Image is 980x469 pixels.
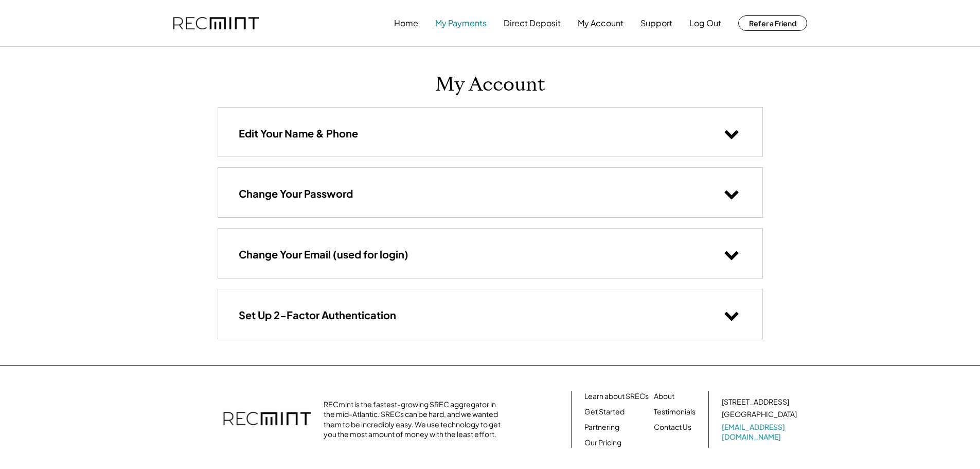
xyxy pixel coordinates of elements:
[394,13,418,33] button: Home
[654,407,696,417] a: Testimonials
[504,13,561,33] button: Direct Deposit
[654,422,691,432] a: Contact Us
[435,73,545,97] h1: My Account
[584,391,649,402] a: Learn about SRECs
[722,422,799,442] a: [EMAIL_ADDRESS][DOMAIN_NAME]
[223,402,311,438] img: recmint-logotype%403x.png
[239,308,396,322] h3: Set Up 2-Factor Authentication
[640,13,672,33] button: Support
[722,409,797,420] div: [GEOGRAPHIC_DATA]
[689,13,721,33] button: Log Out
[722,397,789,407] div: [STREET_ADDRESS]
[239,187,353,200] h3: Change Your Password
[324,399,506,440] div: RECmint is the fastest-growing SREC aggregator in the mid-Atlantic. SRECs can be hard, and we wan...
[239,248,408,261] h3: Change Your Email (used for login)
[654,391,674,402] a: About
[584,407,625,417] a: Get Started
[239,127,358,140] h3: Edit Your Name & Phone
[173,17,259,30] img: recmint-logotype%403x.png
[584,422,619,432] a: Partnering
[435,13,487,33] button: My Payments
[578,13,623,33] button: My Account
[738,15,807,31] button: Refer a Friend
[584,438,621,448] a: Our Pricing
